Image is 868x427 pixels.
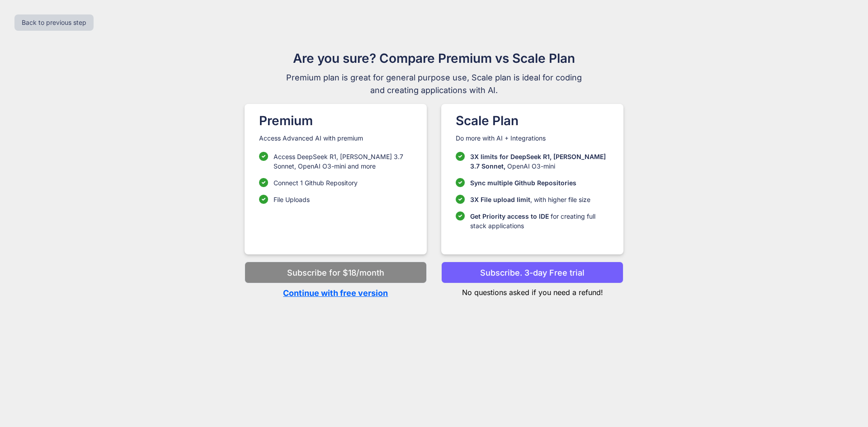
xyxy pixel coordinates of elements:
p: Subscribe. 3-day Free trial [480,267,585,279]
span: Premium plan is great for general purpose use, Scale plan is ideal for coding and creating applic... [282,71,586,97]
button: Subscribe for $18/month [245,262,427,283]
p: Connect 1 Github Repository [274,178,358,188]
h1: Scale Plan [456,111,609,130]
span: 3X File upload limit [470,196,530,203]
p: for creating full stack applications [470,211,609,230]
button: Subscribe. 3-day Free trial [441,262,623,283]
img: checklist [259,178,268,187]
img: checklist [456,178,465,187]
h1: Premium [259,111,412,130]
h1: Are you sure? Compare Premium vs Scale Plan [282,49,586,68]
p: Sync multiple Github Repositories [470,178,576,188]
span: 3X limits for DeepSeek R1, [PERSON_NAME] 3.7 Sonnet, [470,153,606,170]
p: Do more with AI + Integrations [456,134,609,143]
img: checklist [456,152,465,161]
p: No questions asked if you need a refund! [441,283,623,298]
p: Access Advanced AI with premium [259,134,412,143]
img: checklist [259,195,268,204]
img: checklist [456,211,465,221]
button: Back to previous step [14,14,94,31]
p: Access DeepSeek R1, [PERSON_NAME] 3.7 Sonnet, OpenAI O3-mini and more [274,152,412,171]
img: checklist [259,152,268,161]
span: Get Priority access to IDE [470,212,549,220]
p: OpenAI O3-mini [470,152,609,171]
p: Continue with free version [245,287,427,299]
p: Subscribe for $18/month [287,267,384,279]
p: , with higher file size [470,195,590,204]
img: checklist [456,195,465,204]
p: File Uploads [274,195,310,204]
